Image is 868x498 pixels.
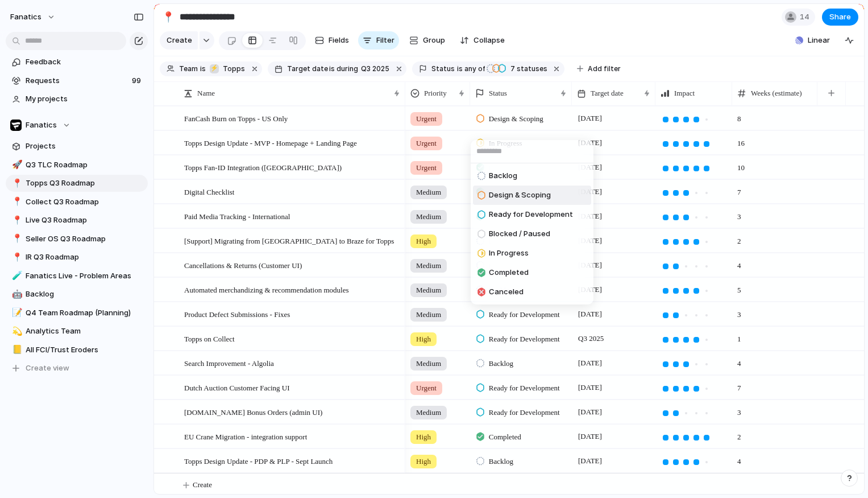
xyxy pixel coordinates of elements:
span: Blocked / Paused [489,228,550,240]
span: Completed [489,267,529,278]
span: Ready for Development [489,209,573,220]
span: Design & Scoping [489,190,551,201]
span: Canceled [489,286,524,298]
span: Backlog [489,170,517,182]
span: In Progress [489,248,529,259]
